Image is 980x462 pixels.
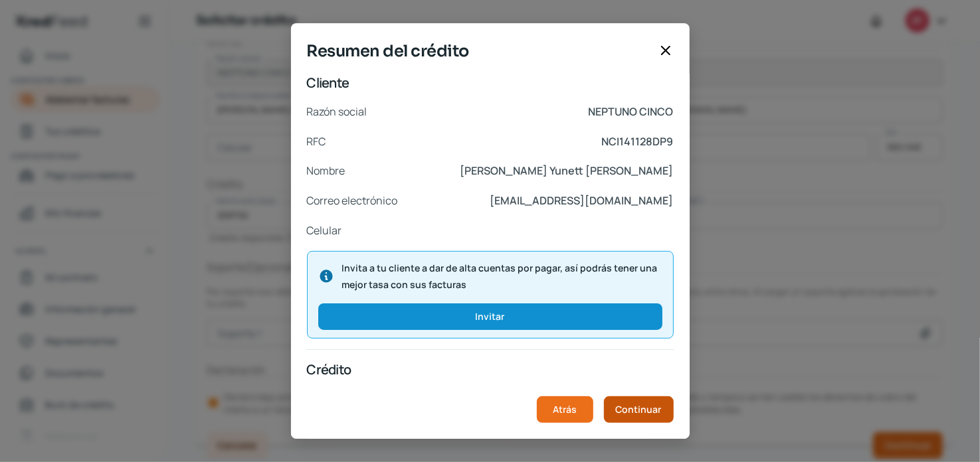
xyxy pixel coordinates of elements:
[553,405,577,414] span: Atrás
[307,191,398,210] p: Correo electrónico
[307,360,674,378] p: Crédito
[616,405,662,414] span: Continuar
[537,396,593,423] button: Atrás
[460,161,674,181] p: [PERSON_NAME] Yunett [PERSON_NAME]
[490,191,674,210] p: [EMAIL_ADDRESS][DOMAIN_NAME]
[307,132,326,151] p: RFC
[602,132,674,151] p: NCI141128DP9
[307,102,367,121] p: Razón social
[307,74,674,92] p: Cliente
[318,303,662,330] button: Invitar
[307,39,652,63] span: Resumen del crédito
[476,312,505,321] span: Invitar
[589,102,674,121] p: NEPTUNO CINCO
[307,161,345,181] p: Nombre
[307,221,342,240] p: Celular
[342,260,662,293] span: Invita a tu cliente a dar de alta cuentas por pagar, así podrás tener una mejor tasa con sus fact...
[604,396,674,423] button: Continuar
